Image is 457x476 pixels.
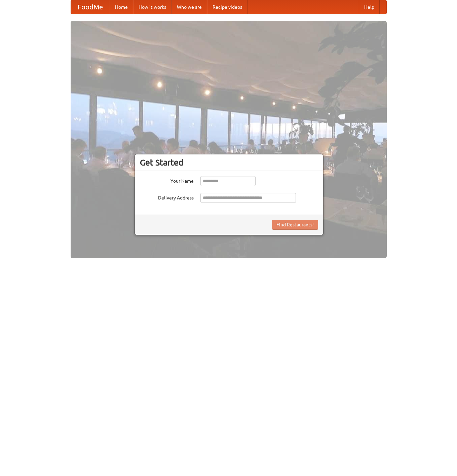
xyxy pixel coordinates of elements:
[133,0,172,14] a: How it works
[272,220,318,230] button: Find Restaurants!
[172,0,207,14] a: Who we are
[359,0,380,14] a: Help
[140,176,194,184] label: Your Name
[71,0,110,14] a: FoodMe
[207,0,247,14] a: Recipe videos
[140,157,318,168] h3: Get Started
[140,193,194,201] label: Delivery Address
[110,0,133,14] a: Home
